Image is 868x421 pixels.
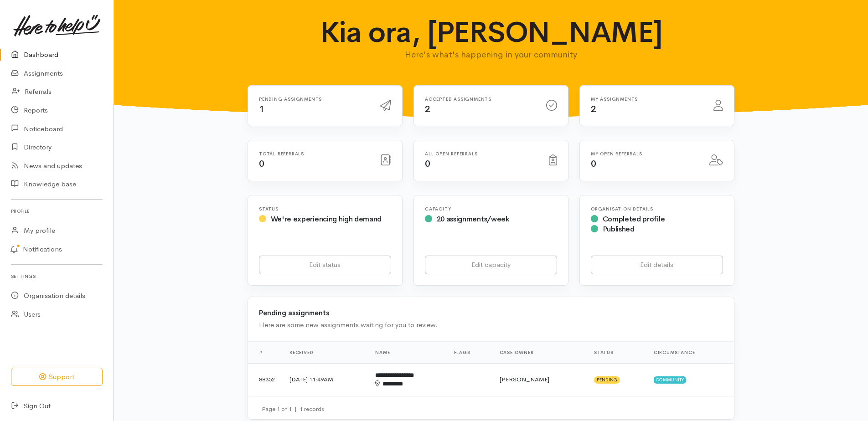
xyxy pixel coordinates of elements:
[259,308,329,317] b: Pending assignments
[282,341,368,363] th: Received
[294,405,297,413] span: |
[282,363,368,396] td: [DATE] 11:49AM
[314,16,669,48] h1: Kia ora, [PERSON_NAME]
[447,341,492,363] th: Flags
[425,103,430,115] span: 2
[425,256,557,274] a: Edit capacity
[591,103,596,115] span: 2
[262,405,324,413] small: Page 1 of 1 1 records
[587,341,646,363] th: Status
[591,158,596,169] span: 0
[271,214,382,224] span: We're experiencing high demand
[425,158,430,169] span: 0
[603,224,635,234] span: Published
[591,97,703,102] h6: My assignments
[591,151,698,156] h6: My open referrals
[11,270,103,282] h6: Settings
[594,376,620,384] span: Pending
[437,214,509,224] span: 20 assignments/week
[11,368,103,386] button: Support
[314,48,669,61] p: Here's what's happening in your community
[248,341,282,363] th: #
[646,341,734,363] th: Circumstance
[425,97,535,102] h6: Accepted assignments
[492,341,587,363] th: Case Owner
[248,363,282,396] td: 88352
[259,151,369,156] h6: Total referrals
[259,97,369,102] h6: Pending assignments
[654,376,686,384] span: Community
[591,256,723,274] a: Edit details
[425,206,557,211] h6: Capacity
[425,151,538,156] h6: All open referrals
[259,206,391,211] h6: Status
[259,103,264,115] span: 1
[259,320,723,330] div: Here are some new assignments waiting for you to review.
[492,363,587,396] td: [PERSON_NAME]
[259,256,391,274] a: Edit status
[603,214,665,224] span: Completed profile
[11,205,103,217] h6: Profile
[591,206,723,211] h6: Organisation Details
[259,158,264,169] span: 0
[368,341,446,363] th: Name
